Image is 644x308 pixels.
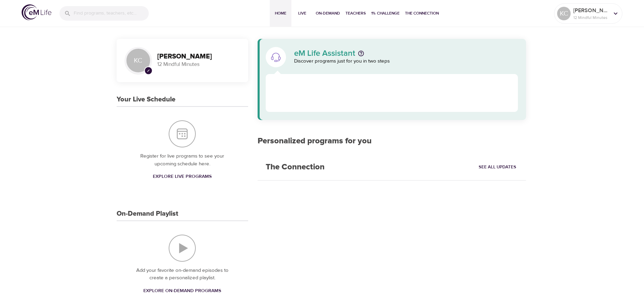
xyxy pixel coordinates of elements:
p: 12 Mindful Minutes [573,15,609,21]
span: On-Demand [316,10,340,17]
a: Explore Live Programs [150,170,214,183]
img: Your Live Schedule [169,120,196,147]
div: KC [125,47,152,74]
span: Explore On-Demand Programs [143,287,221,295]
img: eM Life Assistant [270,52,281,63]
p: Add your favorite on-demand episodes to create a personalized playlist. [130,267,235,282]
h2: The Connection [258,154,333,180]
span: Explore Live Programs [153,172,212,181]
p: 12 Mindful Minutes [157,61,240,68]
img: logo [22,4,51,20]
h2: Personalized programs for you [258,136,526,146]
img: On-Demand Playlist [169,235,196,262]
span: Home [272,10,289,17]
h3: Your Live Schedule [117,96,175,103]
span: The Connection [405,10,439,17]
p: eM Life Assistant [294,49,355,57]
div: KC [557,7,571,20]
span: Live [294,10,310,17]
p: Discover programs just for you in two steps [294,57,518,65]
span: See All Updates [479,163,516,171]
h3: On-Demand Playlist [117,210,178,218]
a: See All Updates [477,162,518,172]
input: Find programs, teachers, etc... [74,6,149,21]
a: Explore On-Demand Programs [141,285,224,297]
span: Teachers [345,10,366,17]
p: [PERSON_NAME] [573,6,609,15]
span: 1% Challenge [371,10,400,17]
p: Register for live programs to see your upcoming schedule here. [130,152,235,168]
h3: [PERSON_NAME] [157,53,240,61]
